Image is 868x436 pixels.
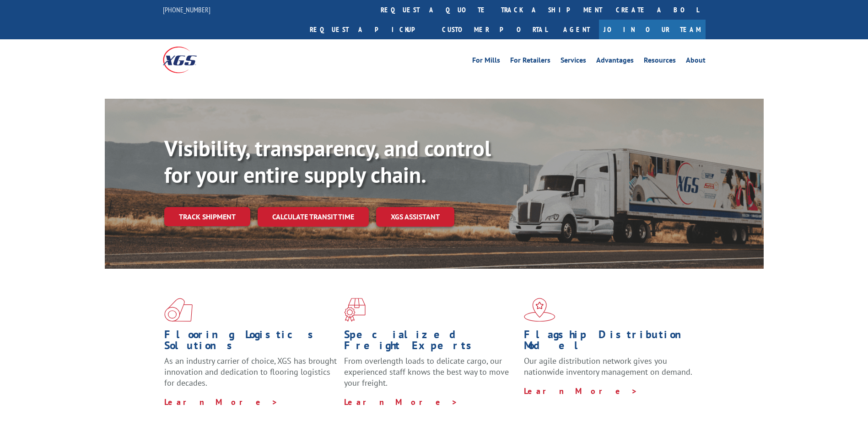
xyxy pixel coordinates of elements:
span: Our agile distribution network gives you nationwide inventory management on demand. [524,356,692,377]
a: Advantages [596,57,634,67]
img: xgs-icon-focused-on-flooring-red [344,298,366,322]
span: As an industry carrier of choice, XGS has brought innovation and dedication to flooring logistics... [164,356,337,388]
a: Learn More > [164,397,278,407]
a: Learn More > [344,397,458,407]
a: XGS ASSISTANT [376,207,454,227]
img: xgs-icon-flagship-distribution-model-red [524,298,555,322]
a: Track shipment [164,207,250,226]
a: Join Our Team [599,20,706,39]
a: For Retailers [510,57,550,67]
a: Services [561,57,586,67]
a: Agent [554,20,599,39]
a: [PHONE_NUMBER] [163,5,210,14]
a: Resources [644,57,676,67]
a: For Mills [472,57,500,67]
a: About [686,57,706,67]
a: Customer Portal [435,20,554,39]
a: Request a pickup [303,20,435,39]
a: Calculate transit time [258,207,369,227]
b: Visibility, transparency, and control for your entire supply chain. [164,134,491,189]
h1: Flagship Distribution Model [524,329,697,356]
a: Learn More > [524,386,638,396]
h1: Flooring Logistics Solutions [164,329,337,356]
p: From overlength loads to delicate cargo, our experienced staff knows the best way to move your fr... [344,356,517,396]
h1: Specialized Freight Experts [344,329,517,356]
img: xgs-icon-total-supply-chain-intelligence-red [164,298,193,322]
